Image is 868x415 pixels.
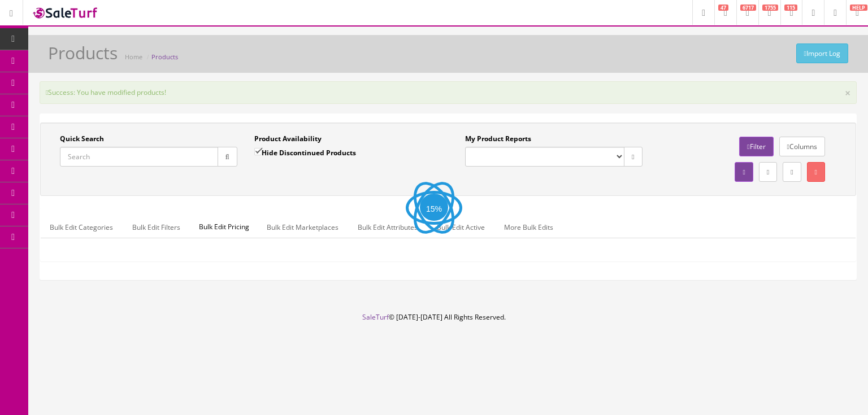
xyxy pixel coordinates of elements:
label: Hide Discontinued Products [254,147,356,158]
label: Product Availability [254,134,322,144]
img: SaleTurf [32,5,99,20]
a: Bulk Edit Categories [41,216,122,238]
a: Bulk Edit Marketplaces [258,216,348,238]
a: Filter [739,137,773,156]
a: Import Log [796,43,848,63]
a: Bulk Edit Attributes [349,216,427,238]
span: Bulk Edit Pricing [190,216,258,238]
span: 1755 [762,5,778,11]
div: Success: You have modified products! [40,81,857,104]
button: × [845,88,850,98]
span: 115 [784,5,797,11]
a: Bulk Edit Active [428,216,494,238]
span: 47 [718,5,728,11]
a: Home [125,53,142,61]
a: SaleTurf [362,312,389,322]
label: My Product Reports [465,134,531,144]
a: Products [151,53,178,61]
input: Hide Discontinued Products [254,148,262,155]
input: Search [60,147,218,167]
span: HELP [850,5,867,11]
span: 6717 [740,5,756,11]
a: Columns [779,137,825,156]
h1: Products [48,43,118,62]
label: Quick Search [60,134,104,144]
a: More Bulk Edits [495,216,562,238]
a: Bulk Edit Filters [123,216,189,238]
